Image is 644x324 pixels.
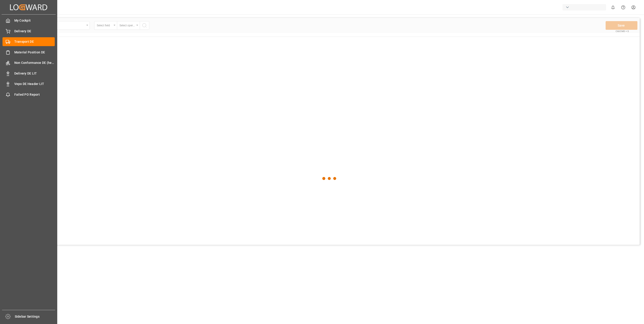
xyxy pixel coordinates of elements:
a: Vepo DE Header LIT [2,80,55,88]
span: Delivery DE LIT [14,71,55,76]
span: Material Position DE [14,50,55,55]
a: Non Conformance DE (header) [2,58,55,67]
span: Failed PO Report [14,92,55,97]
button: show 0 new notifications [608,2,618,12]
a: Failed PO Report [2,90,55,99]
a: My Cockpit [2,16,55,25]
a: Material Position DE [2,48,55,57]
a: Transport DE [2,37,55,46]
span: Transport DE [14,39,55,44]
span: My Cockpit [14,18,55,23]
span: Non Conformance DE (header) [14,60,55,65]
span: Delivery DE [14,29,55,34]
span: Sidebar Settings [15,314,55,319]
a: Delivery DE LIT [2,69,55,78]
a: Delivery DE [2,27,55,35]
span: Vepo DE Header LIT [14,82,55,86]
button: Help Center [618,2,628,12]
